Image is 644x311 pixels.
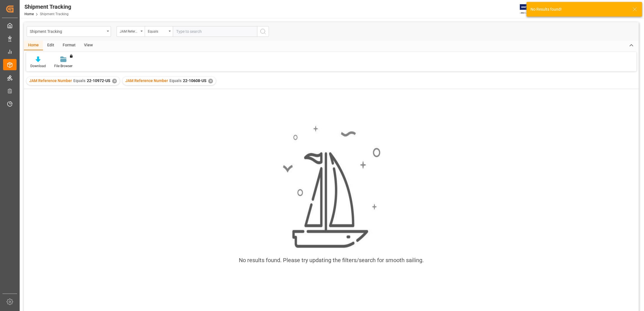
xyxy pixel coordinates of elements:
span: Equals [169,78,182,83]
span: 22-10972-US [87,78,110,83]
span: JAM Reference Number [29,78,72,83]
img: smooth_sailing.jpeg [282,125,380,249]
button: open menu [27,26,111,37]
div: Download [30,63,46,69]
div: View [80,41,97,50]
span: Equals [73,78,85,83]
div: Shipment Tracking [24,3,71,11]
input: Type to search [173,26,257,37]
div: No Results found! [530,6,627,12]
img: Exertis%20JAM%20-%20Email%20Logo.jpg_1722504956.jpg [520,4,539,14]
button: open menu [145,26,173,37]
div: Shipment Tracking [30,28,105,35]
div: No results found. Please try updating the filters/search for smooth sailing. [239,256,424,264]
span: JAM Reference Number [125,78,168,83]
div: Format [58,41,80,50]
a: Home [24,12,34,16]
div: Edit [43,41,58,50]
div: JAM Reference Number [120,28,139,34]
div: ✕ [112,79,117,83]
div: ✕ [208,79,213,83]
div: Home [24,41,43,50]
button: open menu [117,26,145,37]
div: Equals [148,28,167,34]
button: search button [257,26,269,37]
span: 22-10608-US [183,78,206,83]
